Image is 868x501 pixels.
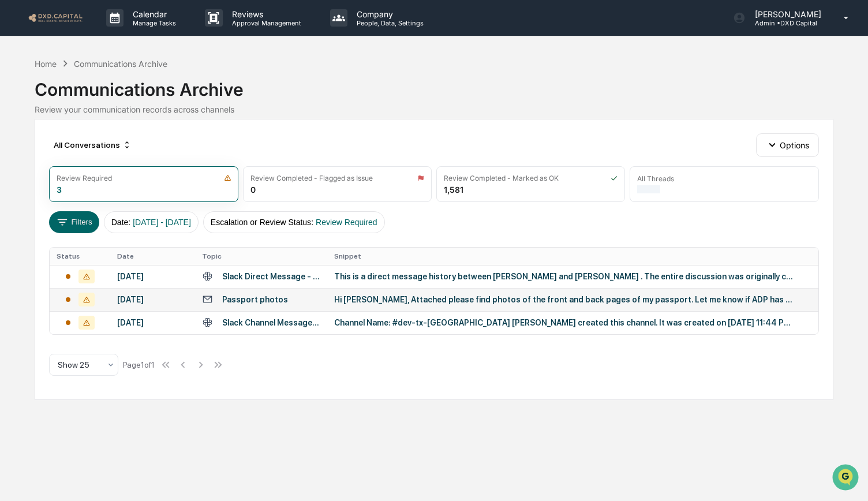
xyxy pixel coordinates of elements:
[133,218,191,227] span: [DATE] - [DATE]
[39,88,189,99] div: Start new chat
[49,211,99,233] button: Filters
[79,140,148,161] a: 🗄️Attestations
[57,174,112,182] div: Review Required
[23,145,74,156] span: Preclearance
[327,248,818,265] th: Snippet
[49,136,136,154] div: All Conversations
[203,211,385,233] button: Escalation or Review Status:Review Required
[334,272,796,281] div: This is a direct message history between [PERSON_NAME] and [PERSON_NAME] . The entire discussion ...
[104,211,199,233] button: Date:[DATE] - [DATE]
[7,162,77,183] a: 🔎Data Lookup
[12,168,21,177] div: 🔎
[444,174,559,182] div: Review Completed - Marked as OK
[334,318,796,327] div: Channel Name: #dev-tx-[GEOGRAPHIC_DATA] [PERSON_NAME] created this channel. It was created on [DA...
[223,19,307,27] p: Approval Management
[831,463,862,494] iframe: Open customer support
[123,360,155,369] div: Page 1 of 1
[35,70,833,100] div: Communications Archive
[222,295,288,304] div: Passport photos
[124,19,182,27] p: Manage Tasks
[417,174,424,182] img: icon
[84,146,93,155] div: 🗄️
[746,9,827,19] p: [PERSON_NAME]
[81,195,140,204] a: Powered byPylon
[95,145,143,156] span: Attestations
[222,272,320,281] div: Slack Direct Message - #[PERSON_NAME]--[PERSON_NAME].[PERSON_NAME] - xSLx
[756,133,819,156] button: Options
[224,174,231,182] img: icon
[222,318,320,327] div: Slack Channel Message - #dev-tx-[GEOGRAPHIC_DATA] - xSLx
[196,91,210,105] button: Start new chat
[195,248,327,265] th: Topic
[124,9,182,19] p: Calendar
[110,248,195,265] th: Date
[444,185,463,195] div: 1,581
[35,104,833,114] div: Review your communication records across channels
[57,185,62,195] div: 3
[39,99,146,109] div: We're available if you need us!
[35,59,57,69] div: Home
[12,146,21,155] div: 🖐️
[334,295,796,304] div: Hi [PERSON_NAME], Attached please find photos of the front and back pages of my passport. Let me ...
[250,174,373,182] div: Review Completed - Flagged as Issue
[316,218,377,227] span: Review Required
[347,19,429,27] p: People, Data, Settings
[28,12,83,23] img: logo
[746,19,827,27] p: Admin • DXD Capital
[23,167,73,178] span: Data Lookup
[223,9,307,19] p: Reviews
[12,88,32,109] img: 1746055101610-c473b297-6a78-478c-a979-82029cc54cd1
[74,59,167,69] div: Communications Archive
[611,174,618,182] img: icon
[117,318,188,327] div: [DATE]
[12,24,210,42] p: How can we help?
[115,195,140,204] span: Pylon
[117,295,188,304] div: [DATE]
[50,248,110,265] th: Status
[637,174,674,183] div: All Threads
[347,9,429,19] p: Company
[117,272,188,281] div: [DATE]
[7,140,79,161] a: 🖐️Preclearance
[250,185,256,195] div: 0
